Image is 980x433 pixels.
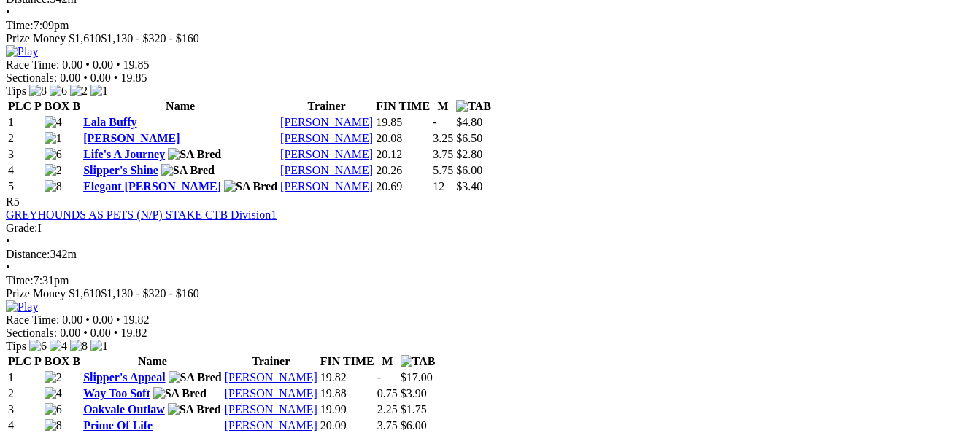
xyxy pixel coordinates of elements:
[90,340,108,353] img: 1
[320,386,375,401] td: 19.88
[225,419,317,432] a: [PERSON_NAME]
[6,19,974,32] div: 7:09pm
[114,71,118,84] span: •
[114,327,118,339] span: •
[45,164,62,177] img: 2
[168,148,221,161] img: SA Bred
[45,116,62,129] img: 4
[401,419,427,432] span: $6.00
[375,99,431,114] th: FIN TIME
[375,131,431,146] td: 20.08
[7,131,42,146] td: 2
[82,354,223,369] th: Name
[70,340,88,353] img: 8
[6,6,10,18] span: •
[7,147,42,162] td: 3
[62,58,82,71] span: 0.00
[6,274,974,287] div: 7:31pm
[83,164,158,176] a: Slipper's Shine
[101,287,199,300] span: $1,130 - $320 - $160
[320,354,375,369] th: FIN TIME
[375,115,431,130] td: 19.85
[432,99,454,114] th: M
[70,85,88,98] img: 2
[456,164,482,176] span: $6.00
[401,355,436,368] img: TAB
[6,261,10,273] span: •
[6,19,34,31] span: Time:
[85,58,90,71] span: •
[45,419,62,432] img: 8
[375,163,431,178] td: 20.26
[433,116,436,128] text: -
[83,132,180,144] a: [PERSON_NAME]
[280,148,373,160] a: [PERSON_NAME]
[161,164,215,177] img: SA Bred
[456,100,491,113] img: TAB
[60,327,80,339] span: 0.00
[90,71,111,84] span: 0.00
[6,45,38,58] img: Play
[433,132,453,144] text: 3.25
[6,208,277,221] a: GREYHOUNDS AS PETS (N/P) STAKE CTB Division1
[45,371,62,384] img: 2
[280,180,373,192] a: [PERSON_NAME]
[320,370,375,385] td: 19.82
[280,164,373,176] a: [PERSON_NAME]
[29,340,47,353] img: 6
[90,327,111,339] span: 0.00
[50,85,67,98] img: 6
[83,180,221,192] a: Elegant [PERSON_NAME]
[123,58,150,71] span: 19.85
[7,418,42,433] td: 4
[7,179,42,194] td: 5
[45,132,62,145] img: 1
[377,354,398,369] th: M
[433,164,453,176] text: 5.75
[82,99,278,114] th: Name
[45,387,62,400] img: 4
[85,313,90,326] span: •
[225,371,317,383] a: [PERSON_NAME]
[280,132,373,144] a: [PERSON_NAME]
[45,100,70,112] span: BOX
[45,403,62,416] img: 6
[224,180,277,193] img: SA Bred
[7,163,42,178] td: 4
[6,58,59,71] span: Race Time:
[6,327,57,339] span: Sectionals:
[29,85,47,98] img: 8
[377,403,398,416] text: 2.25
[169,371,222,384] img: SA Bred
[377,387,398,399] text: 0.75
[83,116,136,128] a: Lala Buffy
[456,180,482,192] span: $3.40
[6,195,20,208] span: R5
[8,100,31,112] span: PLC
[8,355,31,367] span: PLC
[401,371,433,383] span: $17.00
[6,300,38,313] img: Play
[401,387,427,399] span: $3.90
[456,132,482,144] span: $6.50
[225,403,317,416] a: [PERSON_NAME]
[375,179,431,194] td: 20.69
[120,327,147,339] span: 19.82
[83,71,88,84] span: •
[7,402,42,417] td: 3
[224,354,318,369] th: Trainer
[120,71,147,84] span: 19.85
[7,115,42,130] td: 1
[280,116,373,128] a: [PERSON_NAME]
[168,403,221,416] img: SA Bred
[6,71,57,84] span: Sectionals:
[456,116,482,128] span: $4.80
[456,148,482,160] span: $2.80
[72,355,80,367] span: B
[45,355,70,367] span: BOX
[60,71,80,84] span: 0.00
[6,85,26,97] span: Tips
[6,222,38,234] span: Grade:
[153,387,207,400] img: SA Bred
[83,403,165,416] a: Oakvale Outlaw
